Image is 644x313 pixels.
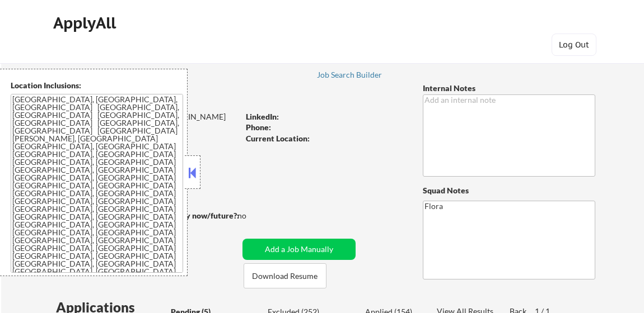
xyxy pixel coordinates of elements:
[246,112,279,121] strong: LinkedIn:
[237,210,269,221] div: no
[423,83,595,94] div: Internal Notes
[317,70,382,82] a: Job Search Builder
[53,13,119,32] div: ApplyAll
[317,71,382,79] div: Job Search Builder
[11,80,183,91] div: Location Inclusions:
[246,134,310,143] strong: Current Location:
[423,185,595,196] div: Squad Notes
[246,122,271,132] strong: Phone:
[242,239,356,260] button: Add a Job Manually
[244,263,326,288] button: Download Resume
[552,34,596,56] button: Log Out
